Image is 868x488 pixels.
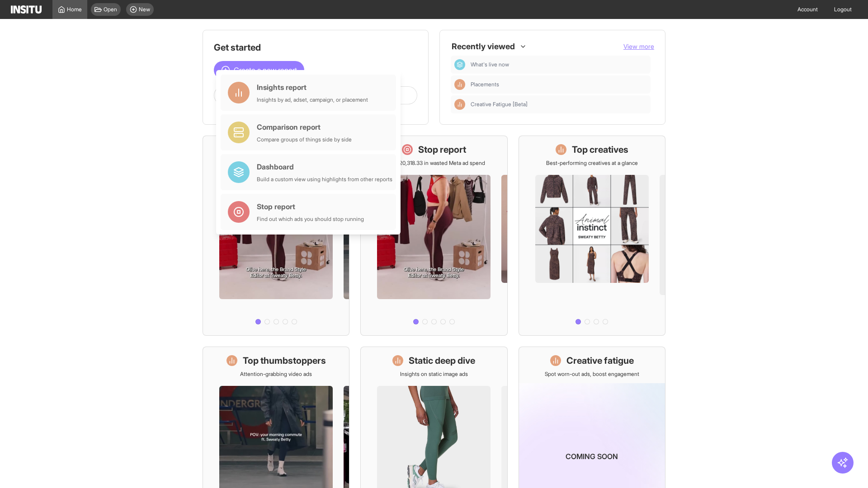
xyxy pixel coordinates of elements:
h1: Stop report [418,143,466,156]
span: View more [623,42,654,50]
p: Best-performing creatives at a glance [546,160,638,167]
span: What's live now [471,61,647,68]
div: Comparison report [257,122,352,132]
span: New [139,6,150,13]
div: Find out which ads you should stop running [257,216,364,223]
p: Insights on static image ads [400,371,468,378]
div: Insights report [257,82,368,93]
button: Create a new report [214,61,304,79]
h1: Get started [214,41,417,54]
button: View more [623,42,654,51]
span: What's live now [471,61,509,68]
div: Insights by ad, adset, campaign, or placement [257,96,368,103]
span: Creative Fatigue [Beta] [471,101,528,108]
span: Placements [471,81,647,88]
span: Home [67,6,82,13]
p: Save £20,318.33 in wasted Meta ad spend [383,160,485,167]
a: What's live nowSee all active ads instantly [203,136,349,336]
span: Placements [471,81,499,88]
a: Stop reportSave £20,318.33 in wasted Meta ad spend [360,136,507,336]
div: Dashboard [454,59,465,70]
span: Creative Fatigue [Beta] [471,101,647,108]
div: Compare groups of things side by side [257,136,352,143]
a: Top creativesBest-performing creatives at a glance [519,136,665,336]
h1: Top thumbstoppers [243,354,326,367]
p: Attention-grabbing video ads [240,371,312,378]
h1: Static deep dive [409,354,475,367]
div: Stop report [257,201,364,212]
span: Open [104,6,117,13]
img: Logo [11,5,42,14]
div: Dashboard [257,161,392,172]
div: Build a custom view using highlights from other reports [257,176,392,183]
h1: Top creatives [572,143,628,156]
div: Insights [454,99,465,110]
div: Insights [454,79,465,90]
span: Create a new report [234,65,297,75]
